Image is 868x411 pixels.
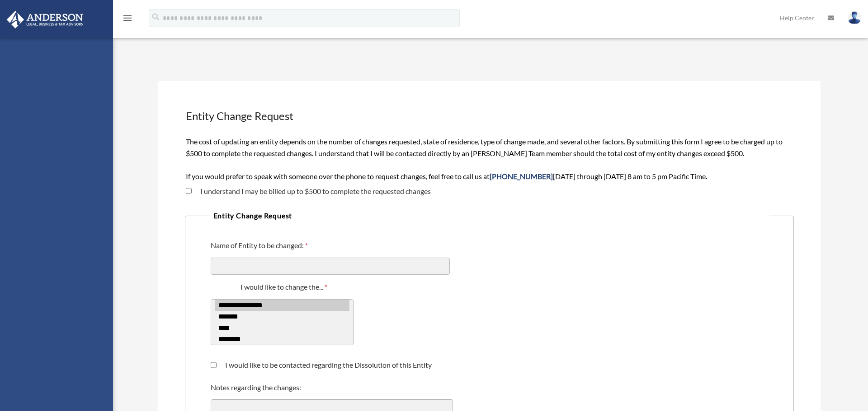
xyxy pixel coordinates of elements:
[848,11,861,24] img: User Pic
[4,11,86,28] img: Anderson Advisors Platinum Portal
[122,13,133,23] i: menu
[490,172,553,180] span: [PHONE_NUMBER]
[186,137,783,180] span: The cost of updating an entity depends on the number of changes requested, state of residence, ty...
[185,107,794,125] h3: Entity Change Request
[210,209,769,222] legend: Entity Change Request
[211,383,303,394] label: Notes regarding the changes:
[211,240,310,252] label: Name of Entity to be changed:
[192,188,431,195] label: I understand I may be billed up to $500 to complete the requested changes
[122,16,133,23] a: menu
[217,361,432,369] label: I would like to be contacted regarding the Dissolution of this Entity
[151,12,161,22] i: search
[211,282,359,294] label: I would like to change the...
